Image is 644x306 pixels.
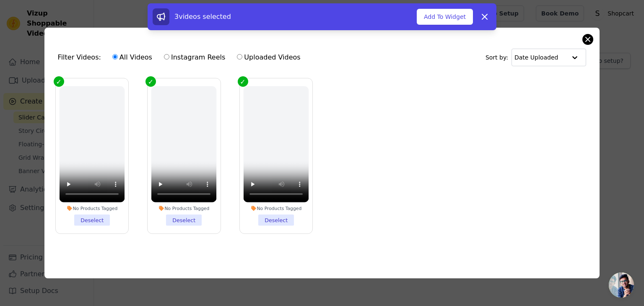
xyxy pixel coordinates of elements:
div: Sort by: [486,49,587,66]
span: 3 videos selected [174,13,231,21]
button: Close modal [583,34,593,44]
label: All Videos [112,52,153,63]
div: No Products Tagged [243,205,309,211]
div: No Products Tagged [151,205,217,211]
div: No Products Tagged [59,205,125,211]
div: Filter Videos: [58,48,305,67]
div: Open chat [609,272,634,298]
label: Instagram Reels [164,52,226,63]
button: Add To Widget [417,9,473,25]
label: Uploaded Videos [236,52,301,63]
